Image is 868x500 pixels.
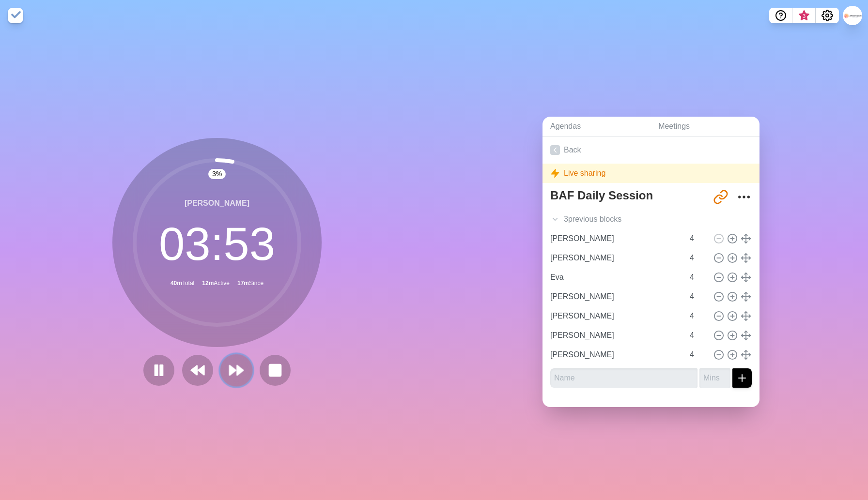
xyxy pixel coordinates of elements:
input: Mins [686,229,709,248]
input: Name [546,248,684,268]
input: Mins [686,326,709,345]
input: Name [550,368,697,388]
input: Mins [686,268,709,287]
a: Back [542,136,759,164]
input: Name [546,229,684,248]
button: Help [769,8,792,23]
input: Name [546,268,684,287]
input: Name [546,326,684,345]
a: Meetings [651,117,759,136]
div: Live sharing [542,164,759,183]
button: Share link [711,187,730,207]
span: 3 [800,12,808,20]
input: Mins [686,248,709,268]
div: 3 previous block [542,210,759,229]
img: timeblocks logo [8,8,23,23]
button: What’s new [792,8,816,23]
button: More [734,187,754,207]
input: Name [546,306,684,326]
input: Name [546,345,684,364]
input: Mins [686,345,709,364]
input: Mins [686,306,709,326]
input: Mins [686,287,709,306]
a: Agendas [542,117,651,136]
span: s [618,213,621,225]
input: Name [546,287,684,306]
input: Mins [699,368,730,388]
button: Settings [816,8,839,23]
